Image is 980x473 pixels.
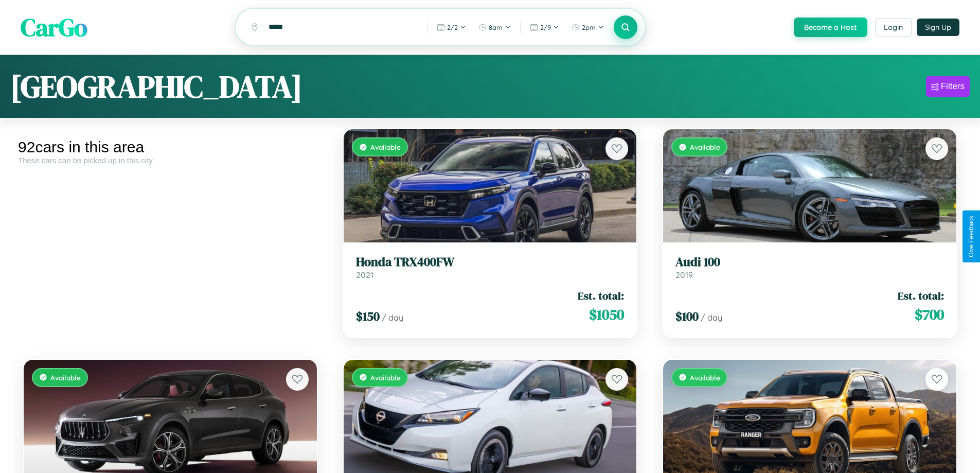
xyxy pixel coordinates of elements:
[898,288,944,303] span: Est. total:
[926,76,970,97] button: Filters
[875,18,912,37] button: Login
[18,138,323,156] div: 92 cars in this area
[582,23,596,31] span: 2pm
[675,270,693,280] span: 2019
[356,255,625,280] a: Honda TRX400FW2021
[675,255,944,280] a: Audi 1002019
[489,23,503,31] span: 8am
[915,304,944,325] span: $ 700
[18,156,323,165] div: These cars can be picked up in this city.
[701,312,722,323] span: / day
[356,308,380,325] span: $ 150
[370,143,401,151] span: Available
[21,10,87,44] span: CarGo
[382,312,403,323] span: / day
[525,19,564,36] button: 2/9
[675,255,944,270] h3: Audi 100
[690,143,720,151] span: Available
[473,19,516,36] button: 8am
[675,308,699,325] span: $ 100
[356,270,373,280] span: 2021
[578,288,624,303] span: Est. total:
[566,19,609,36] button: 2pm
[432,19,471,36] button: 2/2
[10,65,302,108] h1: [GEOGRAPHIC_DATA]
[589,304,624,325] span: $ 1050
[50,373,81,382] span: Available
[917,19,959,36] button: Sign Up
[690,373,720,382] span: Available
[794,17,867,37] button: Become a Host
[356,255,625,270] h3: Honda TRX400FW
[370,373,401,382] span: Available
[941,81,965,92] div: Filters
[540,23,551,31] span: 2 / 9
[968,216,975,257] div: Give Feedback
[447,23,458,31] span: 2 / 2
